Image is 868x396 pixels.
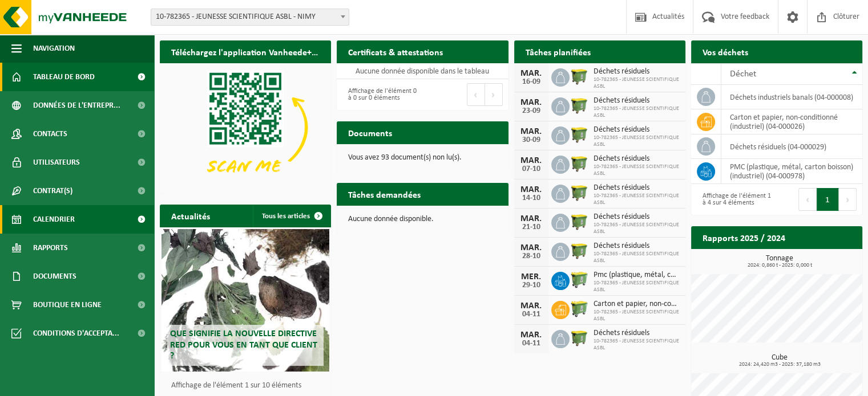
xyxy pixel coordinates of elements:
[162,229,329,371] a: Que signifie la nouvelle directive RED pour vous en tant que client ?
[594,280,680,293] span: 10-782365 - JEUNESSE SCIENTIFIQUE ASBL
[520,156,543,165] div: MAR.
[520,301,543,311] div: MAR.
[691,40,760,63] h2: Vos déchets
[33,291,102,319] span: Boutique en ligne
[570,270,589,289] img: WB-0660-HPE-GN-50
[160,63,331,191] img: Download de VHEPlus App
[594,67,680,76] span: Déchets résiduels
[570,125,589,144] img: WB-1100-HPE-GN-50
[171,382,325,390] p: Affichage de l'élément 1 sur 10 éléments
[594,125,680,134] span: Déchets résiduels
[594,309,680,322] span: 10-782365 - JEUNESSE SCIENTIFIQUE ASBL
[520,330,543,340] div: MAR.
[570,154,589,173] img: WB-1100-HPE-GN-50
[520,243,543,252] div: MAR.
[520,223,543,231] div: 21-10
[697,255,862,268] h3: Tonnage
[721,85,862,109] td: déchets industriels banals (04-000008)
[594,300,680,309] span: Carton et papier, non-conditionné (industriel)
[721,134,862,159] td: déchets résiduels (04-000029)
[594,242,680,251] span: Déchets résiduels
[337,63,508,79] td: Aucune donnée disponible dans le tableau
[697,187,771,212] div: Affichage de l'élément 1 à 4 sur 4 éléments
[721,109,862,134] td: carton et papier, non-conditionné (industriel) (04-000026)
[33,91,120,120] span: Données de l'entrepr...
[33,319,119,348] span: Conditions d'accepta...
[520,107,543,115] div: 23-09
[337,183,432,205] h2: Tâches demandées
[33,205,75,234] span: Calendrier
[730,70,756,79] span: Déchet
[342,82,417,107] div: Affichage de l'élément 0 à 0 sur 0 éléments
[570,183,589,202] img: WB-1100-HPE-GN-50
[520,69,543,78] div: MAR.
[594,183,680,193] span: Déchets résiduels
[520,165,543,173] div: 07-10
[520,194,543,202] div: 14-10
[160,205,221,227] h2: Actualités
[520,311,543,319] div: 04-11
[697,263,862,268] span: 2024: 0,860 t - 2025: 0,000 t
[33,120,67,148] span: Contacts
[798,188,817,211] button: Previous
[33,234,68,262] span: Rapports
[594,213,680,222] span: Déchets résiduels
[33,177,72,205] span: Contrat(s)
[570,299,589,319] img: WB-0660-HPE-GN-50
[467,83,485,106] button: Previous
[839,188,857,211] button: Next
[697,362,862,368] span: 2024: 24,420 m3 - 2025: 37,180 m3
[570,241,589,260] img: WB-1100-HPE-GN-50
[594,251,680,264] span: 10-782365 - JEUNESSE SCIENTIFIQUE ASBL
[594,193,680,206] span: 10-782365 - JEUNESSE SCIENTIFIQUE ASBL
[485,83,503,106] button: Next
[151,9,349,26] span: 10-782365 - JEUNESSE SCIENTIFIQUE ASBL - NIMY
[570,212,589,231] img: WB-1100-HPE-GN-50
[721,159,862,184] td: PMC (plastique, métal, carton boisson) (industriel) (04-000978)
[594,338,680,352] span: 10-782365 - JEUNESSE SCIENTIFIQUE ASBL
[817,188,839,211] button: 1
[170,329,317,360] span: Que signifie la nouvelle directive RED pour vous en tant que client ?
[337,40,454,63] h2: Certificats & attestations
[348,215,496,223] p: Aucune donnée disponible.
[520,214,543,223] div: MAR.
[151,9,349,25] span: 10-782365 - JEUNESSE SCIENTIFIQUE ASBL - NIMY
[594,76,680,90] span: 10-782365 - JEUNESSE SCIENTIFIQUE ASBL
[594,154,680,164] span: Déchets résiduels
[691,226,797,248] h2: Rapports 2025 / 2024
[594,164,680,177] span: 10-782365 - JEUNESSE SCIENTIFIQUE ASBL
[33,148,80,177] span: Utilisateurs
[520,78,543,86] div: 16-09
[348,154,496,162] p: Vous avez 93 document(s) non lu(s).
[160,40,331,63] h2: Téléchargez l'application Vanheede+ maintenant!
[570,67,589,86] img: WB-1100-HPE-GN-50
[763,248,861,271] a: Consulter les rapports
[514,40,602,63] h2: Tâches planifiées
[594,105,680,119] span: 10-782365 - JEUNESSE SCIENTIFIQUE ASBL
[594,329,680,338] span: Déchets résiduels
[594,222,680,235] span: 10-782365 - JEUNESSE SCIENTIFIQUE ASBL
[570,328,589,348] img: WB-1100-HPE-GN-50
[594,96,680,105] span: Déchets résiduels
[33,262,76,291] span: Documents
[520,252,543,260] div: 28-10
[520,281,543,289] div: 29-10
[520,136,543,144] div: 30-09
[337,121,403,144] h2: Documents
[253,205,330,227] a: Tous les articles
[594,271,680,280] span: Pmc (plastique, métal, carton boisson) (industriel)
[520,185,543,194] div: MAR.
[33,63,95,91] span: Tableau de bord
[520,272,543,281] div: MER.
[570,96,589,115] img: WB-1100-HPE-GN-50
[33,34,75,63] span: Navigation
[520,340,543,348] div: 04-11
[697,354,862,368] h3: Cube
[594,134,680,148] span: 10-782365 - JEUNESSE SCIENTIFIQUE ASBL
[520,127,543,136] div: MAR.
[520,98,543,107] div: MAR.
